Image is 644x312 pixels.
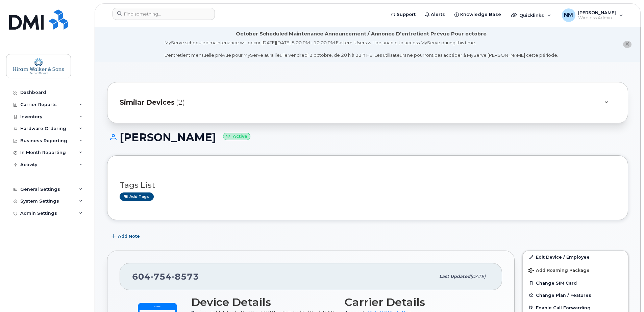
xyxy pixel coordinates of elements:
[132,271,199,282] span: 604
[172,271,199,282] span: 8573
[345,296,490,308] h3: Carrier Details
[528,268,590,274] span: Add Roaming Package
[470,274,486,279] span: [DATE]
[107,230,146,242] button: Add Note
[536,293,591,298] span: Change Plan / Features
[120,98,175,107] span: Similar Devices
[120,192,154,201] a: Add tags
[236,30,487,37] div: October Scheduled Maintenance Announcement / Annonce D'entretient Prévue Pour octobre
[223,133,250,140] small: Active
[523,251,628,263] a: Edit Device / Employee
[439,274,470,279] span: Last updated
[120,181,616,189] h3: Tags List
[523,277,628,289] button: Change SIM Card
[536,305,591,310] span: Enable Call Forwarding
[165,40,558,58] div: MyServe scheduled maintenance will occur [DATE][DATE] 8:00 PM - 10:00 PM Eastern. Users will be u...
[523,263,628,277] button: Add Roaming Package
[150,271,172,282] span: 754
[523,289,628,301] button: Change Plan / Features
[118,233,140,239] span: Add Note
[176,98,185,107] span: (2)
[191,296,337,308] h3: Device Details
[107,131,628,143] h1: [PERSON_NAME]
[623,41,631,48] button: close notification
